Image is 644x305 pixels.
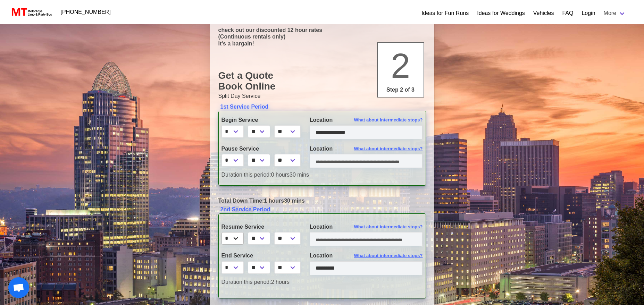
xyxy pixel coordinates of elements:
[290,172,309,178] span: 30 mins
[354,117,423,124] span: What about intermediate stops?
[354,252,423,259] span: What about intermediate stops?
[310,117,333,123] span: Location
[218,70,426,92] h1: Get a Quote Book Online
[216,171,428,179] div: 0 hours
[218,40,426,47] p: It's a bargain!
[221,172,271,178] span: Duration this period:
[477,9,525,17] a: Ideas for Weddings
[391,46,410,85] span: 2
[600,6,630,20] a: More
[218,33,426,40] p: (Continuous rentals only)
[284,198,305,204] span: 30 mins
[354,223,423,230] span: What about intermediate stops?
[218,92,426,100] p: Split Day Service
[421,9,469,17] a: Ideas for Fun Runs
[582,9,595,17] a: Login
[380,86,421,94] p: Step 2 of 3
[310,223,423,231] label: Location
[310,146,333,152] span: Location
[533,9,554,17] a: Vehicles
[221,279,271,285] span: Duration this period:
[57,5,115,19] a: [PHONE_NUMBER]
[216,278,304,286] div: 2 hours
[221,223,299,231] label: Resume Service
[213,197,431,205] div: 1 hours
[354,145,423,152] span: What about intermediate stops?
[562,9,573,17] a: FAQ
[310,252,423,260] label: Location
[221,145,299,153] label: Pause Service
[218,198,264,204] span: Total Down Time:
[221,252,299,260] label: End Service
[8,277,29,298] div: Open chat
[221,116,299,124] label: Begin Service
[218,27,426,33] p: check out our discounted 12 hour rates
[10,7,52,17] img: MotorToys Logo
